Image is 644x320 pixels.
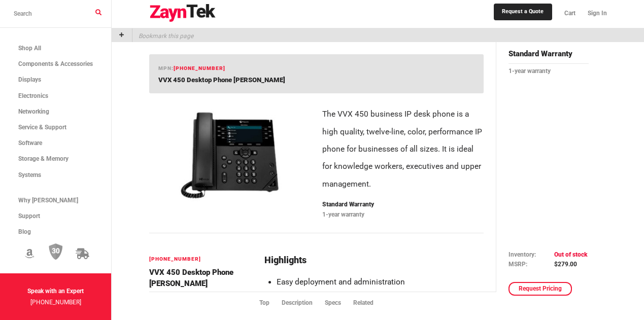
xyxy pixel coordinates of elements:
[582,3,607,24] a: Sign In
[509,281,572,296] a: Request Pricing
[18,124,66,131] span: Service & Support
[554,260,588,269] td: $279.00
[554,251,588,258] span: Out of stock
[564,10,575,17] span: Cart
[18,108,49,115] span: Networking
[149,267,253,290] h4: VVX 450 Desktop Phone [PERSON_NAME]
[494,4,552,20] a: Request a Quote
[30,299,81,306] a: [PHONE_NUMBER]
[509,48,588,64] h4: Standard Warranty
[132,28,193,42] p: Bookmark this page
[158,64,225,73] h6: mpn:
[174,65,225,71] span: [PHONE_NUMBER]
[18,197,78,204] span: Why [PERSON_NAME]
[149,4,216,22] img: logo
[353,298,386,308] li: Related
[18,60,93,67] span: Components & Accessories
[18,155,69,162] span: Storage & Memory
[277,273,484,291] li: Easy deployment and administration
[18,228,31,235] span: Blog
[155,99,304,211] img: 2200-48840-025 -- VVX 450 Desktop Phone POE
[322,199,484,210] p: Standard Warranty
[27,288,84,295] strong: Speak with an Expert
[18,212,40,220] span: Support
[264,255,484,265] h2: Highlights
[158,76,285,84] span: VVX 450 Desktop Phone [PERSON_NAME]
[49,243,63,261] img: 30 Day Return Policy
[325,298,353,308] li: Specs
[18,139,42,147] span: Software
[149,255,253,263] h6: [PHONE_NUMBER]
[322,209,484,220] p: 1-year warranty
[509,250,554,260] td: Inventory
[558,3,582,24] a: Cart
[259,298,282,308] li: Top
[18,45,41,52] span: Shop All
[282,298,325,308] li: Description
[509,260,554,269] td: MSRP
[18,76,41,83] span: Displays
[18,171,41,179] span: Systems
[322,105,484,193] p: The VVX 450 business IP desk phone is a high quality, twelve-line, color, performance IP phone fo...
[18,92,48,99] span: Electronics
[509,65,588,77] p: 1-year warranty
